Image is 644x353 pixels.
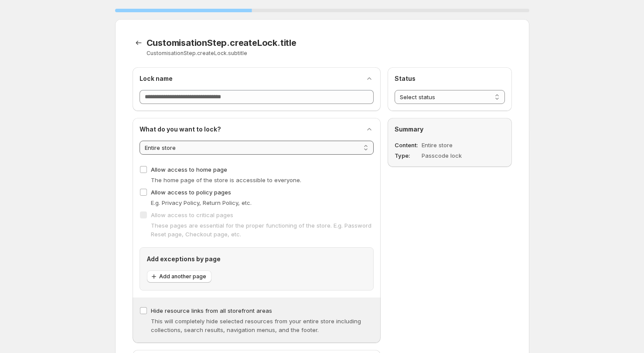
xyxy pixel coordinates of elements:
h2: Add exceptions by page [147,255,366,263]
dt: Type : [395,151,420,160]
span: The home page of the store is accessible to everyone. [151,176,301,183]
span: Allow access to policy pages [151,189,231,196]
h2: Status [395,74,505,83]
span: These pages are essential for the proper functioning of the store. E.g. Password Reset page, Chec... [151,222,371,238]
span: Add another page [159,273,206,280]
h2: Lock name [140,74,173,83]
span: Hide resource links from all storefront areas [151,307,272,314]
button: Add another page [147,270,211,283]
p: CustomisationStep.createLock.subtitle [147,50,402,57]
dd: Entire store [422,141,482,149]
span: E.g. Privacy Policy, Return Policy, etc. [151,199,252,206]
h2: What do you want to lock? [140,125,221,134]
dd: Passcode lock [422,151,482,160]
button: CustomisationStep.backToTemplates [133,37,145,49]
h2: Summary [395,125,505,134]
span: Allow access to home page [151,166,227,173]
span: CustomisationStep.createLock.title [147,38,296,48]
span: This will completely hide selected resources from your entire store including collections, search... [151,318,361,333]
dt: Content : [395,141,420,149]
span: Allow access to critical pages [151,211,233,218]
